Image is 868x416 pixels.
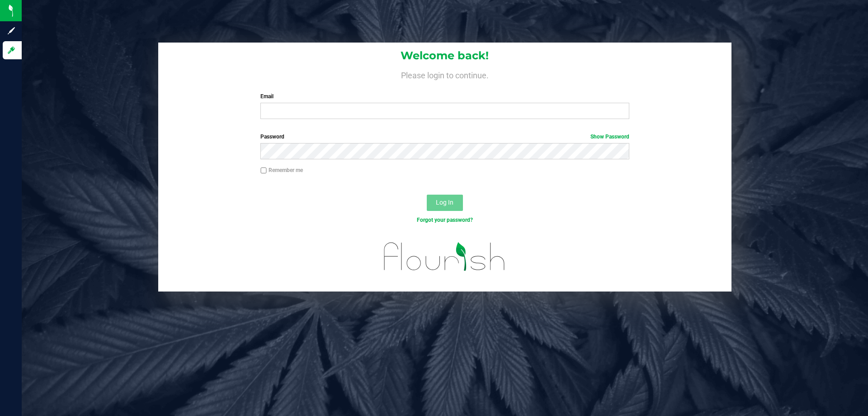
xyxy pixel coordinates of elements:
[417,217,473,223] a: Forgot your password?
[7,46,16,55] inline-svg: Log in
[373,234,516,280] img: flourish_logo.svg
[260,166,303,174] label: Remember me
[260,167,267,174] input: Remember me
[7,26,16,35] inline-svg: Sign up
[158,50,731,62] h1: Welcome back!
[427,195,463,211] button: Log In
[158,69,731,80] h4: Please login to continue.
[260,92,629,100] label: Email
[260,134,284,140] span: Password
[436,199,453,206] span: Log In
[590,134,629,140] a: Show Password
